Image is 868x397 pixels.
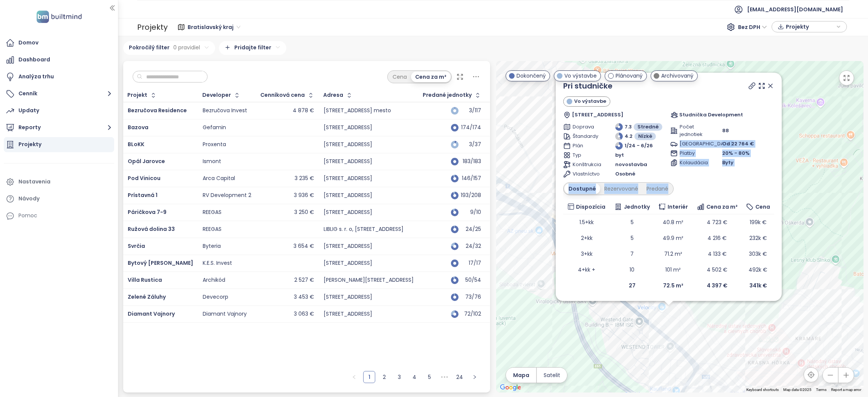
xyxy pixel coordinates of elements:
button: Cenník [4,86,114,101]
div: Domov [18,38,38,47]
span: Map data ©2025 [783,388,811,392]
div: [STREET_ADDRESS] [324,243,372,250]
div: 4 878 € [293,107,314,114]
span: Archivovaný [661,72,694,80]
div: Cena [388,72,411,82]
div: [STREET_ADDRESS] [324,192,372,199]
div: Updaty [18,106,39,115]
span: Konštrukcia [573,161,599,168]
span: Ružová dolina 33 [128,225,175,233]
div: 3 235 € [295,175,314,182]
div: [STREET_ADDRESS] [324,158,372,165]
div: Diamant Vajnory [203,311,247,318]
span: Jednotky [624,203,650,211]
div: 3/37 [462,142,481,147]
div: Predané jednotky [423,93,472,98]
div: Začiatok výstavby [490,93,542,98]
span: Studnička Development [679,111,743,119]
div: button [776,21,843,32]
span: Dokončený [517,72,546,80]
span: Svrčia [128,242,145,250]
span: Typ [573,151,599,159]
td: 3+kk [563,246,610,262]
button: left [348,371,360,383]
button: Mapa [506,368,536,383]
span: Projekty [786,21,834,32]
span: 20% - 80% [722,150,750,157]
div: 3 453 € [294,294,314,301]
div: Cenníková cena [260,93,305,98]
span: Od 22 764 € [722,140,754,147]
div: [STREET_ADDRESS] mesto [324,107,391,114]
span: 303k € [749,250,767,258]
td: 4+kk + [563,262,610,278]
div: REEGAS [203,209,222,216]
span: Plán [573,142,599,150]
span: Vlastníctvo [573,170,599,178]
div: REEGAS [203,226,222,233]
div: Pomoc [18,211,37,220]
span: Platby [680,150,706,157]
div: [STREET_ADDRESS] [324,311,372,318]
span: Počet jednotiek [680,123,706,138]
div: Pokročilý filter [123,41,215,55]
b: 341k € [749,282,767,289]
span: Plánovaný [616,72,643,80]
a: Pri studničke [563,80,613,92]
div: Byteria [203,243,221,250]
div: 183/183 [462,159,481,164]
div: Pridajte filter [219,41,286,55]
a: Páričkova 7-9 [128,208,167,216]
li: Predchádzajúca strana [348,371,360,383]
div: 174/174 [462,125,481,130]
li: 24 [454,371,466,383]
a: Pod Vinicou [128,174,160,182]
span: 88 [722,127,729,134]
a: Bezručova Residence [128,107,187,114]
span: 4 723 € [707,218,727,226]
div: [STREET_ADDRESS] [324,175,372,182]
span: Kolaudácia [680,159,706,166]
span: 4 133 € [708,250,727,258]
span: novostavba [615,161,647,168]
img: logo [34,9,84,24]
li: 4 [408,371,420,383]
td: 1.5+kk [563,214,610,230]
div: 72/102 [462,311,481,316]
div: Arca Capital [203,175,235,182]
span: Cena [756,203,770,211]
a: Prístavná 1 [128,191,157,199]
a: Bytový [PERSON_NAME] [128,259,193,267]
a: Terms (opens in new tab) [816,388,827,392]
div: 3 936 € [294,192,314,199]
div: Návody [18,194,40,203]
a: 1 [364,371,375,383]
span: Doprava [573,123,599,131]
a: 2 [379,371,390,383]
div: 2 527 € [294,277,314,284]
div: 3/117 [462,108,481,113]
div: Projekt [127,93,147,98]
img: Google [498,383,523,392]
div: RV Development 2 [203,192,251,199]
span: Zelené Záluhy [128,293,166,301]
div: 146/157 [462,176,481,181]
span: [STREET_ADDRESS] [572,111,623,119]
button: Keyboard shortcuts [746,387,779,392]
div: Pomoc [4,208,114,223]
span: [GEOGRAPHIC_DATA] [680,140,706,148]
span: ••• [439,371,451,383]
a: Nastavenia [4,174,114,189]
span: Diamant Vajnory [128,310,175,318]
div: [STREET_ADDRESS] [324,141,372,148]
span: byt [615,151,624,159]
td: 71.2 m² [654,246,692,262]
a: 24 [454,371,465,383]
a: Updaty [4,103,114,118]
div: [STREET_ADDRESS] [324,124,372,131]
div: Developer [202,93,231,98]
